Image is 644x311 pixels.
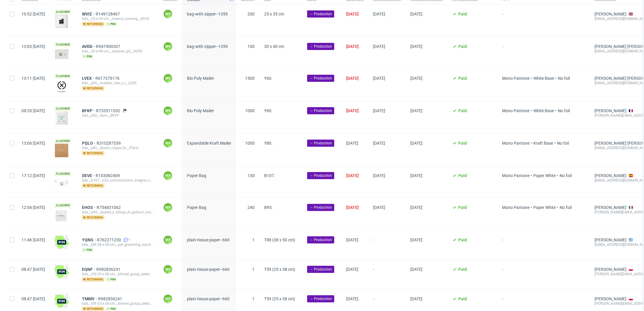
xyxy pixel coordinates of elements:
a: DEVE [82,173,96,178]
div: bds__y60__maedor_tres_s_l__LVEX [82,81,154,85]
span: • [554,108,558,113]
span: Y60. [264,108,273,113]
img: wHgJFi1I6lmhQAAAABJRU5ErkJggg== [55,235,69,249]
span: Bio Poly Mailer [187,108,214,113]
span: bag-with-zipper--1359 [187,12,228,16]
span: 240 [247,205,255,210]
span: No foil [560,173,572,178]
span: Locked [55,74,71,79]
span: Locked [55,171,71,176]
span: • [554,76,558,81]
span: Paid [458,267,467,272]
a: TMMV [82,296,98,301]
span: pim [106,277,117,282]
span: [DATE] [410,267,422,272]
span: White Base [533,76,554,81]
span: returning [82,183,104,188]
a: LVEX [82,76,95,81]
a: EHOS [82,205,97,210]
span: Y60. [264,76,273,81]
span: • [530,108,533,113]
span: → Production [309,76,332,81]
span: - [373,267,401,282]
span: [DATE] [346,76,359,81]
span: Locked [55,139,71,143]
span: → Production [309,44,332,49]
figcaption: MS [164,10,172,18]
span: R310287539 [97,141,122,146]
span: - [502,12,585,29]
span: 1 [252,237,255,242]
span: [DATE] [346,108,359,113]
span: [DATE] [410,237,422,242]
div: bds__t59-25-x-38-cm__klimed_group_aleksander_klimek_turek__TMMV [82,301,154,306]
img: version_two_editor_design.png [55,49,69,60]
span: B95. [264,205,273,210]
a: AVDD [82,44,96,49]
span: 10:52 [DATE] [21,12,45,16]
span: [DATE] [410,296,422,301]
span: Mono Pantone [502,173,530,178]
span: 100 [247,44,255,49]
span: - [502,237,585,252]
span: Paid [458,44,467,49]
div: bds__y60__tann__BFKP [82,113,154,118]
span: 08:47 [DATE] [21,296,45,301]
a: R103082409 [96,173,121,178]
span: 1000 [245,108,255,113]
span: 13:06 [DATE] [21,141,45,146]
a: EQNF [82,267,96,272]
span: Locked [55,42,71,47]
span: R762271230 [97,237,122,242]
span: plain-tissue-paper--660 [187,267,230,272]
span: 08:20 [DATE] [21,108,45,113]
span: [DATE] [410,12,422,16]
span: [DATE] [346,296,358,301]
span: Paper Bag [187,173,206,178]
img: version_two_editor_design.png [55,111,69,125]
span: → Production [309,267,332,272]
a: [PERSON_NAME] [595,12,626,16]
span: [DATE] [346,205,359,210]
span: Locked [55,106,71,111]
span: pim [106,22,117,26]
span: [DATE] [410,76,422,81]
span: [DATE] [410,44,422,49]
img: data [55,208,69,222]
span: - [502,44,585,61]
img: wHgJFi1I6lmhQAAAABJRU5ErkJggg== [55,265,69,279]
div: bds__t59-25-x-38-cm__klimed_group_aleksander_klimek_turek__EQNF [82,272,154,276]
span: Bio Poly Mailer [187,76,214,81]
span: returning [82,22,104,26]
span: → Production [309,108,332,113]
span: 200 [247,12,255,16]
span: [DATE] [346,267,358,272]
span: 12:54 [DATE] [21,205,45,210]
div: bds__b107__h2o_comunicacion_integral_s_l__DEVE [82,178,154,183]
div: bds__b95__sparks_n_blings_di_gallucci_margherita__EHOS [82,210,154,215]
span: - [373,237,401,252]
figcaption: MS [164,171,172,180]
span: Locked [55,10,71,14]
a: R617376176 [95,76,121,81]
a: R982836241 [98,296,123,301]
span: Paid [458,173,467,178]
span: 1 [129,237,130,242]
span: [DATE] [410,173,422,178]
div: bds__t88-38-x-50-cm__pet_grooming_solutions_l_p__YQNS [82,242,154,247]
span: 25 x 35 cm [264,12,284,16]
span: Paid [458,205,467,210]
span: Paper White [533,173,556,178]
a: 1 [122,237,130,242]
span: 13:03 [DATE] [21,44,45,49]
a: [PERSON_NAME] [595,267,626,272]
span: Paper Bag [187,205,206,210]
span: • [530,141,533,146]
span: plain-tissue-paper--660 [187,237,230,242]
span: → Production [309,296,332,301]
span: T59 (25 x 38 cm) [264,267,295,272]
a: R149128467 [96,12,121,16]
